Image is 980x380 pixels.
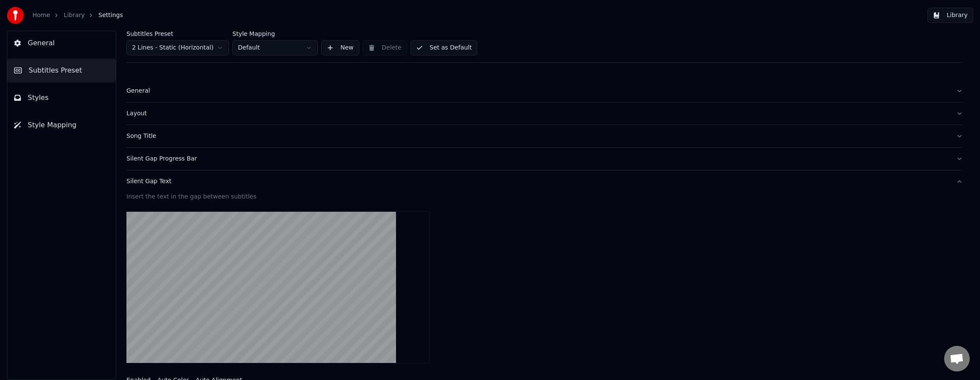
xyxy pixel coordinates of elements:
[927,8,973,23] button: Library
[98,11,123,20] span: Settings
[7,86,116,110] button: Styles
[126,125,963,147] button: Song Title
[7,58,116,82] button: Subtitles Preset
[126,31,229,37] label: Subtitles Preset
[321,40,359,56] button: New
[126,87,949,95] div: General
[126,102,963,125] button: Layout
[126,193,963,201] div: Insert the text in the gap between subtitles
[28,93,49,103] span: Styles
[126,80,963,102] button: General
[126,132,949,140] div: Song Title
[32,11,50,20] a: Home
[126,109,949,118] div: Layout
[126,148,963,170] button: Silent Gap Progress Bar
[28,120,76,130] span: Style Mapping
[411,40,478,56] button: Set as Default
[29,65,82,76] span: Subtitles Preset
[126,177,949,186] div: Silent Gap Text
[32,11,123,20] nav: breadcrumb
[7,31,116,55] button: General
[7,113,116,137] button: Style Mapping
[232,31,318,37] label: Style Mapping
[126,170,963,193] button: Silent Gap Text
[64,11,85,20] a: Library
[28,38,55,48] span: General
[944,346,970,371] div: Open chat
[126,155,949,163] div: Silent Gap Progress Bar
[7,7,24,24] img: youka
